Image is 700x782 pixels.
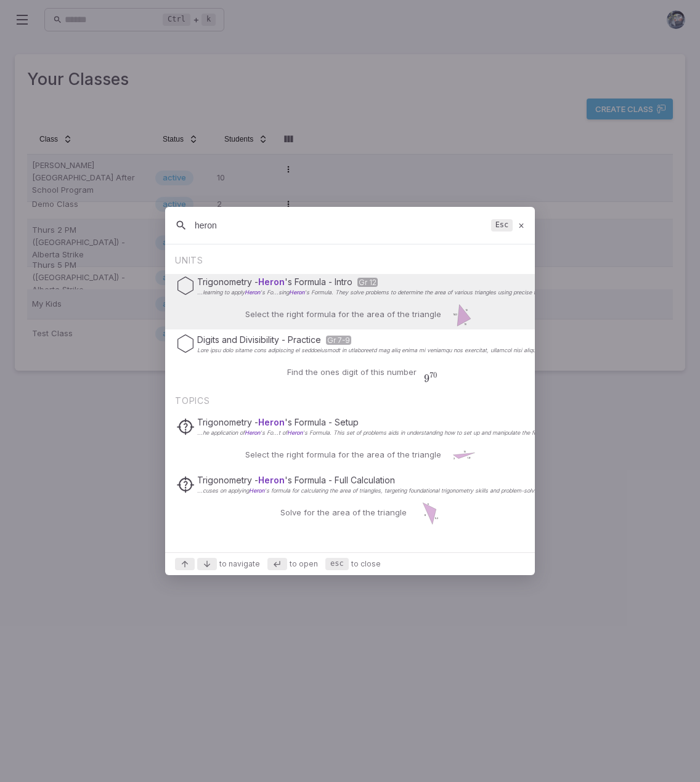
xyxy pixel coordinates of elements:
[165,387,535,412] div: TOPICS
[325,558,349,570] kbd: esc
[245,308,441,321] p: Select the right formula for the area of the triangle
[245,289,260,296] span: Heron
[453,313,457,316] text: 14.2
[428,503,429,506] text: 5
[260,429,303,436] span: 's Fo...t of
[197,475,285,485] span: Trigonometry -
[249,487,264,494] span: Heron
[429,371,437,379] span: 70
[245,449,441,461] p: Select the right formula for the area of the triangle
[260,289,304,296] span: 's Fo...sing
[357,278,378,287] span: Gr 12
[287,366,417,379] p: Find the ones digit of this number
[245,429,260,436] span: Heron
[219,558,260,570] span: to navigate
[435,517,438,520] text: 5.3
[326,336,351,345] span: Gr 7-9
[289,289,304,296] span: Heron
[463,451,466,453] text: 10
[424,372,429,385] span: 9
[280,507,407,519] p: Solve for the area of the triangle
[197,487,264,494] span: ...cuses on applying
[165,247,535,552] div: Suggestions
[258,475,285,485] span: Heron
[197,289,260,296] span: ...learning to apply
[197,417,285,427] span: Trigonometry -
[425,514,426,517] text: 8
[165,247,535,272] div: UNITS
[351,558,381,570] span: to close
[465,309,468,312] text: 12
[464,323,466,326] text: 10
[290,558,318,570] span: to open
[491,219,512,232] kbd: Esc
[258,417,285,427] span: Heron
[197,276,285,287] span: Trigonometry -
[467,457,470,459] text: 7.9
[258,276,285,287] span: Heron
[454,458,455,460] text: 3
[197,429,260,436] span: ...he application of
[287,429,303,436] span: Heron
